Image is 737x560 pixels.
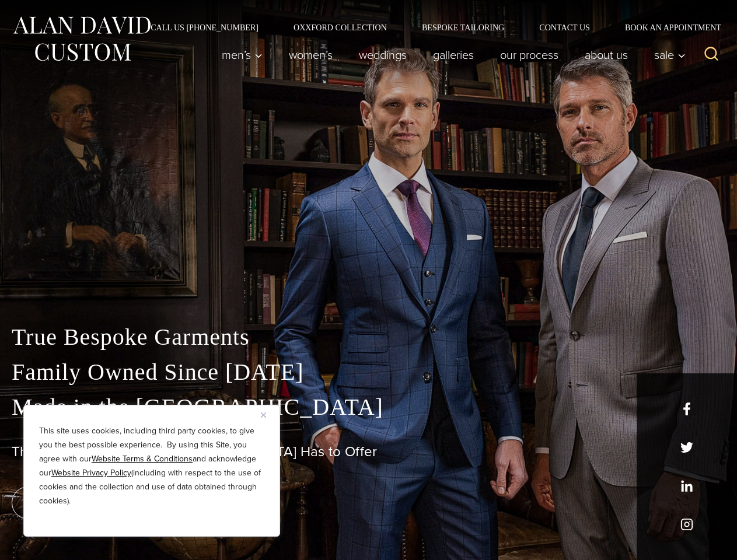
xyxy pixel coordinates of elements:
h1: The Best Custom Suits [GEOGRAPHIC_DATA] Has to Offer [12,443,725,460]
img: Alan David Custom [12,13,152,65]
button: Close [261,408,275,422]
a: weddings [346,43,420,66]
button: View Search Form [697,41,725,69]
a: Book an Appointment [607,23,725,32]
a: Bespoke Tailoring [404,23,522,32]
p: This site uses cookies, including third party cookies, to give you the best possible experience. ... [39,424,264,508]
nav: Primary Navigation [209,43,692,66]
a: Website Privacy Policy [51,467,131,479]
p: True Bespoke Garments Family Owned Since [DATE] Made in the [GEOGRAPHIC_DATA] [12,320,725,425]
span: Men’s [222,49,263,61]
a: Galleries [420,43,487,66]
nav: Secondary Navigation [133,23,725,32]
a: Call Us [PHONE_NUMBER] [133,23,276,32]
a: book an appointment [12,487,175,519]
a: Oxxford Collection [276,23,404,32]
a: Our Process [487,43,572,66]
a: About Us [572,43,641,66]
a: Contact Us [522,23,607,32]
a: Website Terms & Conditions [92,453,193,465]
span: Sale [654,49,686,61]
img: Close [261,412,266,418]
a: Women’s [276,43,346,66]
